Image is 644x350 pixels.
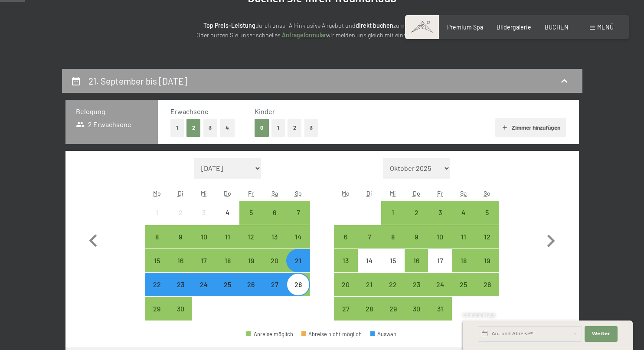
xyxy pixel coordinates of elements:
abbr: Sonntag [484,190,490,197]
div: 14 [287,233,309,255]
div: Anreise möglich [263,273,286,296]
span: Kinder [255,107,275,115]
div: Tue Sep 09 2025 [169,225,192,249]
div: Anreise möglich [286,273,310,296]
div: Anreise möglich [239,249,263,272]
h2: 21. September bis [DATE] [88,75,187,86]
div: 13 [264,233,285,255]
div: Anreise möglich [381,201,405,224]
abbr: Mittwoch [201,190,207,197]
div: Anreise möglich [452,273,475,296]
div: Anreise möglich [428,273,451,296]
div: Anreise nicht möglich [169,201,192,224]
div: 12 [240,233,262,255]
div: 9 [405,233,427,255]
div: Thu Sep 11 2025 [216,225,239,249]
div: Tue Oct 07 2025 [358,225,381,249]
a: BUCHEN [545,23,569,31]
div: Anreise möglich [246,331,293,337]
button: 4 [220,119,235,137]
div: Tue Sep 02 2025 [169,201,192,224]
div: 19 [476,257,498,279]
div: Sat Sep 06 2025 [263,201,286,224]
div: Sun Sep 07 2025 [286,201,310,224]
div: Tue Sep 23 2025 [169,273,192,296]
div: Anreise möglich [263,201,286,224]
div: Anreise möglich [169,225,192,249]
div: Anreise möglich [286,249,310,272]
a: Anfrageformular [282,31,326,39]
div: 15 [382,257,404,279]
div: Anreise möglich [192,273,216,296]
div: Anreise nicht möglich [358,249,381,272]
div: Anreise möglich [405,273,428,296]
div: Anreise nicht möglich [145,201,169,224]
div: Mon Sep 15 2025 [145,249,169,272]
div: 11 [217,233,239,255]
div: Mon Oct 13 2025 [334,249,357,272]
div: Wed Sep 03 2025 [192,201,216,224]
div: 11 [453,233,474,255]
div: 15 [146,257,168,279]
div: Fri Sep 12 2025 [239,225,263,249]
div: Mon Sep 22 2025 [145,273,169,296]
div: 10 [193,233,215,255]
h3: Belegung [76,107,147,116]
div: Anreise nicht möglich [428,249,451,272]
abbr: Sonntag [295,190,302,197]
div: Anreise möglich [428,225,451,249]
span: Weiter [592,330,610,337]
div: Anreise möglich [216,225,239,249]
div: Sat Sep 20 2025 [263,249,286,272]
div: Anreise möglich [334,297,357,320]
div: Sun Oct 12 2025 [475,225,499,249]
div: Anreise möglich [169,273,192,296]
div: Anreise möglich [405,249,428,272]
div: 28 [359,305,380,327]
div: Sun Sep 14 2025 [286,225,310,249]
div: Sat Oct 25 2025 [452,273,475,296]
div: Tue Oct 14 2025 [358,249,381,272]
div: 26 [240,281,262,303]
div: 29 [146,305,168,327]
strong: Top Preis-Leistung [203,22,255,29]
div: 20 [264,257,285,279]
div: 8 [146,233,168,255]
div: 4 [217,209,239,231]
div: Thu Oct 09 2025 [405,225,428,249]
span: Menü [597,23,614,31]
div: Anreise möglich [428,201,451,224]
div: 10 [429,233,451,255]
div: 24 [429,281,451,303]
div: 16 [170,257,191,279]
div: Fri Sep 19 2025 [239,249,263,272]
div: 26 [476,281,498,303]
div: 24 [193,281,215,303]
div: Mon Sep 01 2025 [145,201,169,224]
div: Anreise möglich [216,273,239,296]
div: Anreise möglich [475,201,499,224]
div: Wed Sep 24 2025 [192,273,216,296]
div: Mon Sep 29 2025 [145,297,169,320]
div: Anreise möglich [405,225,428,249]
div: Tue Sep 30 2025 [169,297,192,320]
div: Fri Oct 03 2025 [428,201,451,224]
div: Wed Oct 01 2025 [381,201,405,224]
abbr: Freitag [248,190,254,197]
div: 18 [217,257,239,279]
div: Mon Oct 20 2025 [334,273,357,296]
div: Anreise möglich [286,225,310,249]
div: 30 [405,305,427,327]
div: 25 [453,281,474,303]
div: Anreise möglich [239,201,263,224]
div: Wed Sep 10 2025 [192,225,216,249]
div: Anreise möglich [381,297,405,320]
div: Sat Oct 18 2025 [452,249,475,272]
div: Anreise möglich [192,225,216,249]
div: 3 [193,209,215,231]
div: 28 [287,281,309,303]
div: 14 [359,257,380,279]
button: Nächster Monat [538,158,563,321]
div: Fri Sep 26 2025 [239,273,263,296]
